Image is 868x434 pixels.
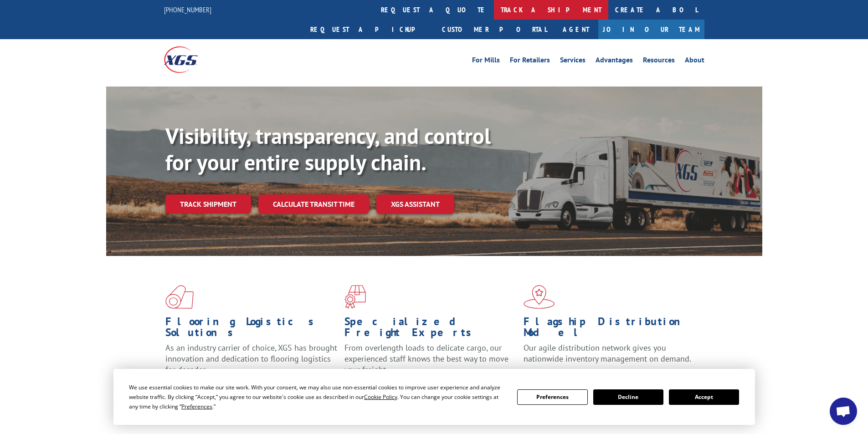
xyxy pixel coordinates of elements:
[524,316,696,342] h1: Flagship Distribution Model
[113,369,755,425] div: Cookie Consent Prompt
[472,56,500,66] a: For Mills
[258,194,369,214] a: Calculate transit time
[344,316,517,342] h1: Specialized Freight Experts
[593,389,663,405] button: Decline
[165,316,338,342] h1: Flooring Logistics Solutions
[181,403,212,410] span: Preferences
[376,194,454,214] a: XGS ASSISTANT
[165,194,251,214] a: Track shipment
[364,393,397,401] span: Cookie Policy
[510,56,550,66] a: For Retailers
[303,20,435,39] a: Request a pickup
[524,342,691,364] span: Our agile distribution network gives you nationwide inventory management on demand.
[524,285,555,309] img: xgs-icon-flagship-distribution-model-red
[344,342,517,383] p: From overlength loads to delicate cargo, our experienced staff knows the best way to move your fr...
[165,122,491,176] b: Visibility, transparency, and control for your entire supply chain.
[517,389,587,405] button: Preferences
[643,56,675,66] a: Resources
[830,398,857,425] div: Open chat
[598,20,704,39] a: Join Our Team
[164,5,211,14] a: [PHONE_NUMBER]
[165,342,337,375] span: As an industry carrier of choice, XGS has brought innovation and dedication to flooring logistics...
[165,285,194,309] img: xgs-icon-total-supply-chain-intelligence-red
[669,389,739,405] button: Accept
[344,285,366,309] img: xgs-icon-focused-on-flooring-red
[554,20,598,39] a: Agent
[596,56,633,66] a: Advantages
[435,20,554,39] a: Customer Portal
[129,383,506,411] div: We use essential cookies to make our site work. With your consent, we may also use non-essential ...
[560,56,586,66] a: Services
[685,56,704,66] a: About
